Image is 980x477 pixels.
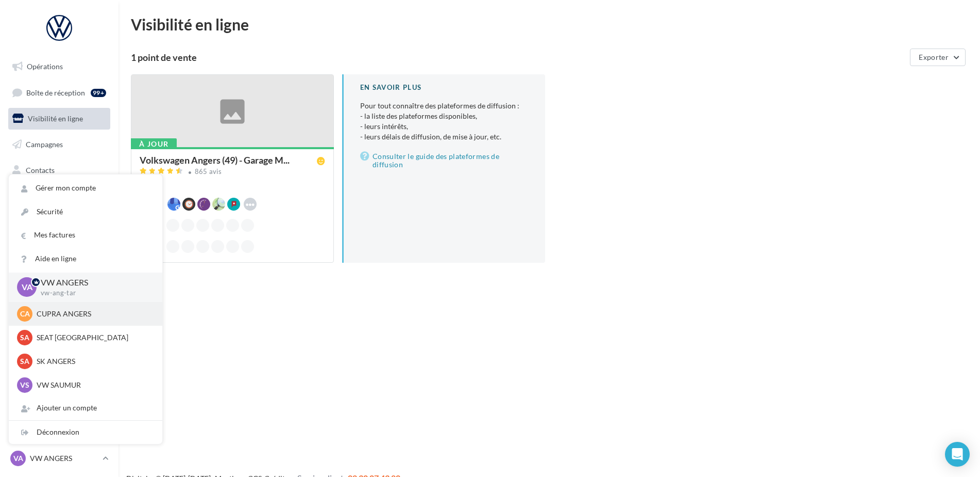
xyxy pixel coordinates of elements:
[8,449,110,468] a: VA VW ANGERS
[6,271,112,301] a: Campagnes DataOnDemand
[919,53,949,61] span: Exporter
[6,185,112,206] a: Médiathèque
[37,356,150,367] p: SK ANGERS
[6,108,112,130] a: Visibilité en ligne
[140,155,290,165] span: Volkswagen Angers (49) - Garage M...
[360,121,529,132] li: - leurs intérêts,
[9,421,162,444] div: Déconnexion
[26,140,63,149] span: Campagnes
[6,236,112,267] a: PLV et print personnalisable
[195,168,222,175] div: 865 avis
[37,309,150,319] p: CUPRA ANGERS
[20,380,29,390] span: VS
[6,134,112,155] a: Campagnes
[6,211,112,232] a: Calendrier
[20,309,30,319] span: CA
[26,88,85,97] span: Boîte de réception
[131,138,177,150] div: À jour
[30,453,98,464] p: VW ANGERS
[131,53,906,62] div: 1 point de vente
[41,289,146,298] p: vw-ang-tar
[91,89,106,97] div: 99+
[910,49,966,66] button: Exporter
[6,56,112,77] a: Opérations
[360,132,529,142] li: - leurs délais de diffusion, de mise à jour, etc.
[360,101,529,142] p: Pour tout connaître des plateformes de diffusion :
[360,150,529,171] a: Consulter le guide des plateformes de diffusion
[27,62,63,71] span: Opérations
[37,332,150,343] p: SEAT [GEOGRAPHIC_DATA]
[131,17,968,32] div: Visibilité en ligne
[6,82,112,104] a: Boîte de réception99+
[9,247,162,271] a: Aide en ligne
[41,277,146,289] p: VW ANGERS
[20,332,29,343] span: SA
[13,453,23,464] span: VA
[28,114,83,123] span: Visibilité en ligne
[360,111,529,121] li: - la liste des plateformes disponibles,
[22,281,32,293] span: VA
[9,200,162,224] a: Sécurité
[20,356,29,367] span: SA
[945,442,970,467] div: Open Intercom Messenger
[360,83,529,92] div: En savoir plus
[37,380,150,390] p: VW SAUMUR
[140,166,325,179] a: 865 avis
[6,160,112,181] a: Contacts
[9,177,162,200] a: Gérer mon compte
[9,396,162,420] div: Ajouter un compte
[9,224,162,247] a: Mes factures
[26,165,55,174] span: Contacts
